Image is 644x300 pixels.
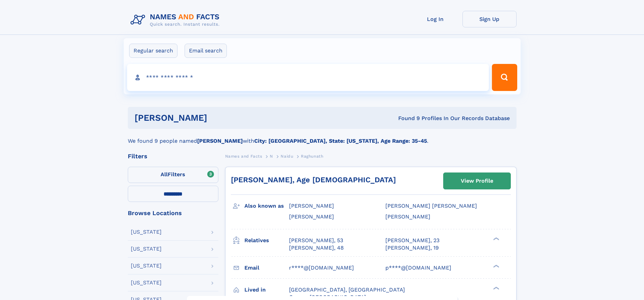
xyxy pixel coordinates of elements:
[462,11,517,27] a: Sign Up
[128,11,225,29] img: Logo Names and Facts
[270,152,273,160] a: N
[461,173,493,189] div: View Profile
[185,44,227,58] label: Email search
[385,244,439,252] a: [PERSON_NAME], 19
[131,280,162,285] div: [US_STATE]
[161,171,168,178] span: All
[385,213,430,220] span: [PERSON_NAME]
[129,44,177,58] label: Regular search
[128,153,218,159] div: Filters
[135,114,303,122] h1: [PERSON_NAME]
[131,229,162,235] div: [US_STATE]
[289,213,334,220] span: [PERSON_NAME]
[131,263,162,269] div: [US_STATE]
[408,11,462,27] a: Log In
[128,167,218,183] label: Filters
[281,154,293,159] span: Naidu
[444,173,510,189] a: View Profile
[492,236,500,241] div: ❯
[231,176,396,184] a: [PERSON_NAME], Age [DEMOGRAPHIC_DATA]
[197,138,243,144] b: [PERSON_NAME]
[128,129,517,145] div: We found 9 people named with .
[128,210,218,216] div: Browse Locations
[244,235,289,246] h3: Relatives
[492,64,517,91] button: Search Button
[225,152,262,160] a: Names and Facts
[385,237,439,244] a: [PERSON_NAME], 23
[492,286,500,290] div: ❯
[385,203,477,209] span: [PERSON_NAME] [PERSON_NAME]
[301,154,323,159] span: Raghunath
[289,237,343,244] a: [PERSON_NAME], 53
[281,152,293,160] a: Naidu
[127,64,489,91] input: search input
[289,203,334,209] span: [PERSON_NAME]
[254,138,427,144] b: City: [GEOGRAPHIC_DATA], State: [US_STATE], Age Range: 35-45
[303,115,510,122] div: Found 9 Profiles In Our Records Database
[244,284,289,296] h3: Lived in
[244,200,289,212] h3: Also known as
[289,286,405,293] span: [GEOGRAPHIC_DATA], [GEOGRAPHIC_DATA]
[244,262,289,274] h3: Email
[289,244,344,252] a: [PERSON_NAME], 48
[131,246,162,252] div: [US_STATE]
[270,154,273,159] span: N
[492,264,500,268] div: ❯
